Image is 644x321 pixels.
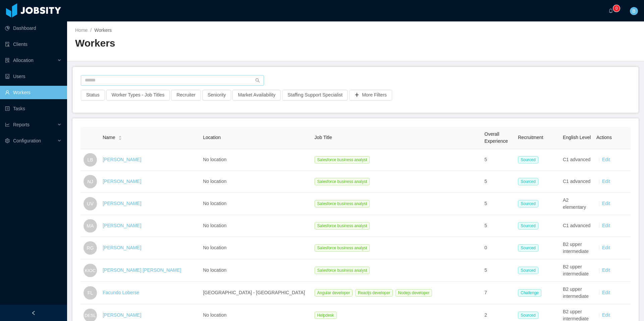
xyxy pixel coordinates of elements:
[518,244,538,252] span: Sourced
[103,267,181,273] a: [PERSON_NAME] [PERSON_NAME]
[518,135,543,140] span: Recruitment
[518,157,541,162] a: Sourced
[560,215,594,237] td: C1 advanced
[5,70,62,83] a: icon: robotUsers
[518,312,541,318] a: Sourced
[560,149,594,171] td: C1 advanced
[90,27,92,33] span: /
[103,134,115,141] span: Name
[103,157,141,162] a: [PERSON_NAME]
[395,289,432,297] span: Nodejs developer
[560,259,594,282] td: B2 upper intermediate
[75,27,88,33] a: Home
[118,135,122,139] div: Sort
[5,58,10,63] i: icon: solution
[563,135,591,140] span: English Level
[518,289,541,297] span: Challenge
[560,237,594,259] td: B2 upper intermediate
[88,153,93,167] span: LB
[200,171,312,193] td: No location
[482,237,515,259] td: 0
[518,201,541,206] a: Sourced
[560,282,594,304] td: B2 upper intermediate
[518,267,541,273] a: Sourced
[315,200,370,207] span: Salesforce business analyst
[13,138,41,143] span: Configuration
[482,171,515,193] td: 5
[315,267,370,274] span: Salesforce business analyst
[103,223,141,228] a: [PERSON_NAME]
[118,135,122,137] i: icon: caret-up
[5,21,62,35] a: icon: pie-chartDashboard
[171,90,201,101] button: Recruiter
[103,290,139,295] a: Facundo Loberse
[482,282,515,304] td: 7
[482,215,515,237] td: 5
[602,179,610,184] a: Edit
[118,137,122,139] i: icon: caret-down
[282,90,348,101] button: Staffing Support Specialist
[103,179,141,184] a: [PERSON_NAME]
[602,245,610,250] a: Edit
[518,178,538,185] span: Sourced
[203,135,221,140] span: Location
[315,135,332,140] span: Job Title
[560,171,594,193] td: C1 advanced
[315,244,370,252] span: Salesforce business analyst
[87,219,94,233] span: MA
[632,7,635,15] span: B
[602,312,610,318] a: Edit
[200,237,312,259] td: No location
[200,149,312,171] td: No location
[349,90,392,101] button: icon: plusMore Filters
[602,267,610,273] a: Edit
[85,264,96,277] span: KIOC
[5,102,62,115] a: icon: profileTasks
[518,223,541,228] a: Sourced
[602,157,610,162] a: Edit
[482,193,515,215] td: 5
[484,131,508,144] span: Overall Experience
[94,27,112,33] span: Workers
[602,290,610,295] a: Edit
[602,223,610,228] a: Edit
[202,90,231,101] button: Seniority
[518,222,538,230] span: Sourced
[88,175,93,188] span: NJ
[608,8,613,13] i: icon: bell
[315,156,370,164] span: Salesforce business analyst
[5,86,62,99] a: icon: userWorkers
[518,200,538,207] span: Sourced
[75,37,356,50] h2: Workers
[315,289,353,297] span: Angular developer
[518,290,544,295] a: Challenge
[200,215,312,237] td: No location
[200,259,312,282] td: No location
[106,90,170,101] button: Worker Types - Job Titles
[602,201,610,206] a: Edit
[518,267,538,274] span: Sourced
[355,289,393,297] span: Reactjs developer
[81,90,105,101] button: Status
[5,138,10,143] i: icon: setting
[103,245,141,250] a: [PERSON_NAME]
[5,122,10,127] i: icon: line-chart
[232,90,281,101] button: Market Availability
[596,135,612,140] span: Actions
[613,5,620,12] sup: 0
[87,197,93,210] span: UV
[482,149,515,171] td: 5
[87,241,94,255] span: RG
[518,156,538,164] span: Sourced
[200,282,312,304] td: [GEOGRAPHIC_DATA] - [GEOGRAPHIC_DATA]
[103,201,141,206] a: [PERSON_NAME]
[5,38,62,51] a: icon: auditClients
[13,58,34,63] span: Allocation
[560,193,594,215] td: A2 elementary
[315,312,337,319] span: Helpdesk
[103,312,141,318] a: [PERSON_NAME]
[518,312,538,319] span: Sourced
[200,193,312,215] td: No location
[518,245,541,250] a: Sourced
[518,179,541,184] a: Sourced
